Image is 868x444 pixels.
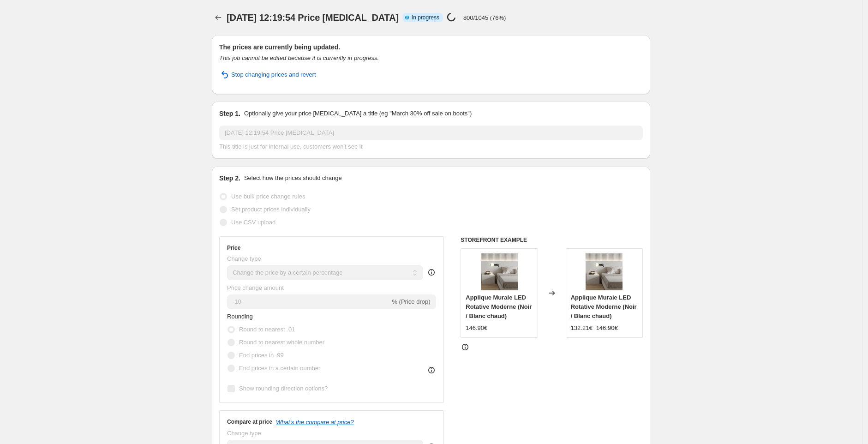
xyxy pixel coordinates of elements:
h2: Step 1. [219,109,240,118]
h2: The prices are currently being updated. [219,42,643,52]
span: Applique Murale LED Rotative Moderne (Noir / Blanc chaud) [571,294,637,319]
span: Show rounding direction options? [239,385,328,392]
span: Price change amount [227,284,284,291]
i: This job cannot be edited because it is currently in progress. [219,54,379,61]
span: % (Price drop) [392,298,430,305]
span: Change type [227,430,261,437]
button: Price change jobs [212,11,225,24]
span: End prices in .99 [239,352,284,359]
input: 30% off holiday sale [219,126,643,140]
strike: 146.90€ [596,324,618,333]
p: Optionally give your price [MEDICAL_DATA] a title (eg "March 30% off sale on boots") [244,109,472,118]
p: 800/1045 (76%) [463,14,506,21]
span: End prices in a certain number [239,365,320,372]
span: Applique Murale LED Rotative Moderne (Noir / Blanc chaud) [466,294,532,319]
h3: Compare at price [227,418,272,426]
p: Select how the prices should change [244,174,342,183]
span: In progress [412,14,439,21]
button: Stop changing prices and revert [214,67,322,82]
span: This title is just for internal use, customers won't see it [219,143,362,150]
span: [DATE] 12:19:54 Price [MEDICAL_DATA] [227,12,399,23]
div: 132.21€ [571,324,593,333]
span: Round to nearest .01 [239,326,295,333]
h6: STOREFRONT EXAMPLE [461,236,643,244]
span: Set product prices individually [231,206,311,213]
h2: Step 2. [219,174,240,183]
span: Stop changing prices and revert [231,70,316,79]
span: Round to nearest whole number [239,339,324,346]
button: What's the compare at price? [276,419,354,426]
span: Use CSV upload [231,219,275,226]
h3: Price [227,244,240,252]
span: Change type [227,255,261,262]
div: 146.90€ [466,324,487,333]
img: S7eeaa845240844b28ae7dcddfe62862bT_80x.webp [586,253,623,290]
div: help [427,268,436,277]
span: Use bulk price change rules [231,193,305,200]
img: S7eeaa845240844b28ae7dcddfe62862bT_80x.webp [481,253,518,290]
span: Rounding [227,313,253,320]
input: -15 [227,294,390,309]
